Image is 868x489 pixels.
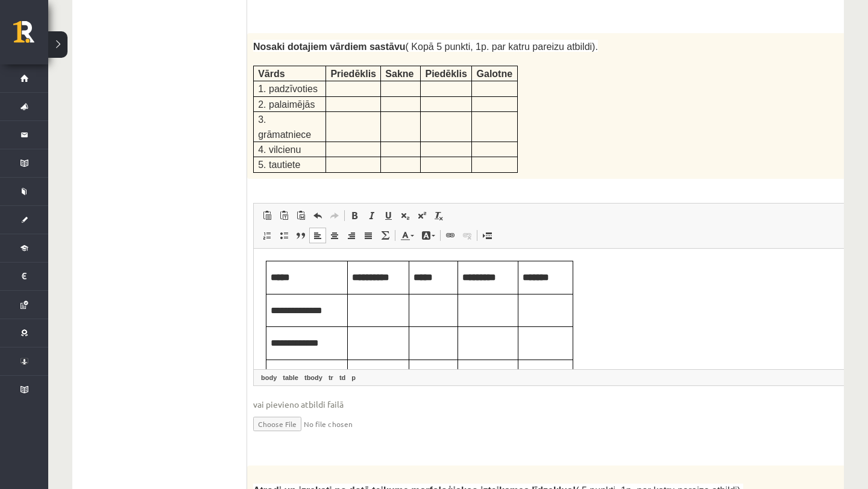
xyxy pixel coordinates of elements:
[275,228,292,243] a: Ievietot/noņemt sarakstu ar aizzīmēm
[418,228,439,243] a: Fona krāsa
[258,114,311,139] span: 3. grāmatniece
[259,228,275,243] a: Ievietot/noņemt numurētu sarakstu
[259,208,275,223] a: Ielīmēt (⌘+V)
[309,228,326,243] a: Izlīdzināt pa kreisi
[477,69,513,79] span: Galotne
[258,160,300,170] span: 5. tautiete
[12,12,621,25] body: Bagātinātā teksta redaktors, wiswyg-editor-user-answer-47433805630840
[349,372,358,383] a: p elements
[275,208,292,223] a: Ievietot kā vienkāršu tekstu (⌘+⇧+V)
[259,372,279,383] a: body elements
[253,42,406,52] strong: Nosaki dotajiem vārdiem sastāvu
[343,228,360,243] a: Izlīdzināt pa labi
[459,228,476,243] a: Atsaistīt
[302,372,325,383] a: tbody elements
[360,228,377,243] a: Izlīdzināt malas
[442,228,459,243] a: Saite (⌘+K)
[380,208,397,223] a: Pasvītrojums (⌘+U)
[326,372,336,383] a: tr elements
[258,145,301,155] span: 4. vilcienu
[253,42,598,52] span: ( Kopā 5 punkti, 1p. par katru pareizu atbildi).
[337,372,348,383] a: td elements
[479,228,495,243] a: Ievietot lapas pārtraukumu drukai
[425,69,467,79] span: Piedēklis
[258,69,285,79] span: Vārds
[12,12,621,251] body: Bagātinātā teksta redaktors, wiswyg-editor-user-answer-47433805519340
[397,228,418,243] a: Teksta krāsa
[292,228,309,243] a: Bloka citāts
[12,12,621,25] body: Bagātinātā teksta redaktors, wiswyg-editor-user-answer-47433805383760
[309,208,326,223] a: Atcelt (⌘+Z)
[292,208,309,223] a: Ievietot no Worda
[13,21,48,51] a: Rīgas 1. Tālmācības vidusskola
[377,228,394,243] a: Math
[330,69,376,79] span: Priedēklis
[397,208,414,223] a: Apakšraksts
[346,208,363,223] a: Treknraksts (⌘+B)
[258,84,318,94] span: 1. padzīvoties
[326,228,343,243] a: Centrēti
[430,208,447,223] a: Noņemt stilus
[12,12,621,25] body: Bagātinātā teksta redaktors, wiswyg-editor-user-answer-47433805878620
[280,372,301,383] a: table elements
[326,208,343,223] a: Atkārtot (⌘+Y)
[414,208,430,223] a: Augšraksts
[363,208,380,223] a: Slīpraksts (⌘+I)
[12,12,621,25] body: Bagātinātā teksta redaktors, wiswyg-editor-user-answer-47433805743040
[12,12,621,25] body: Bagātinātā teksta redaktors, wiswyg-editor-user-answer-47433805267460
[258,99,315,110] span: 2. palaimējās
[385,69,414,79] span: Sakne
